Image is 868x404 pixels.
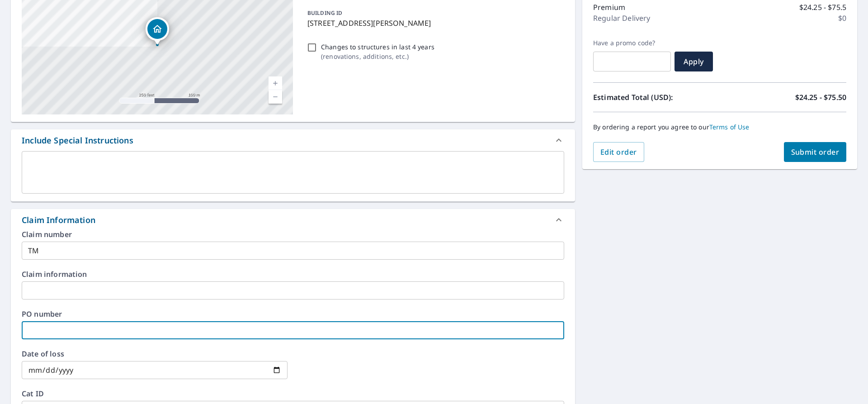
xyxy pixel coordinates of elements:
label: Date of loss [22,350,288,357]
span: Submit order [791,147,840,157]
span: Edit order [600,147,637,157]
p: $0 [838,13,846,24]
div: Claim Information [22,214,95,226]
p: BUILDING ID [307,9,342,17]
div: Include Special Instructions [22,134,133,147]
label: PO number [22,310,564,318]
p: ( renovations, additions, etc. ) [321,52,434,61]
label: Claim information [22,271,564,278]
label: Claim number [22,231,564,238]
span: Apply [682,57,706,67]
div: Dropped pin, building 1, Residential property, 4039 Goodfellow Dr Dallas, TX 75229 [146,17,169,45]
div: Include Special Instructions [11,129,575,151]
p: Premium [593,2,625,13]
button: Submit order [784,142,847,162]
button: Apply [675,52,713,71]
p: $24.25 - $75.50 [795,92,846,103]
p: $24.25 - $75.5 [799,2,846,13]
button: Edit order [593,142,644,162]
p: By ordering a report you agree to our [593,123,846,131]
label: Have a promo code? [593,39,671,47]
a: Current Level 17, Zoom In [269,76,282,90]
a: Current Level 17, Zoom Out [269,90,282,104]
p: Estimated Total (USD): [593,92,720,103]
p: [STREET_ADDRESS][PERSON_NAME] [307,18,561,29]
p: Changes to structures in last 4 years [321,42,434,52]
a: Terms of Use [709,123,750,131]
div: Claim Information [11,209,575,231]
p: Regular Delivery [593,13,650,24]
label: Cat ID [22,390,564,397]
